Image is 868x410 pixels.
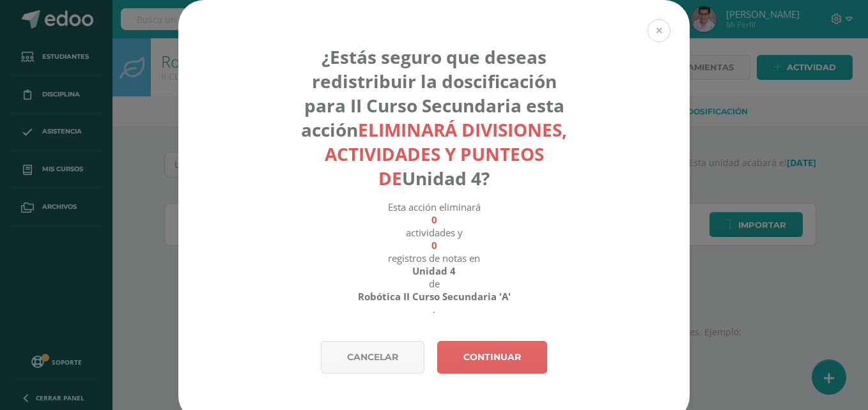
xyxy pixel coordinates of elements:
strong: eliminará divisiones, actividades y punteos de [325,118,568,190]
strong: 0 [431,213,437,226]
strong: Unidad 4 [412,264,456,277]
strong: 0 [431,239,437,252]
h4: ¿Estás seguro que deseas redistribuir la doscificación para II Curso Secundaria esta acción Unida... [293,45,576,190]
a: Continuar [437,341,547,374]
button: Close (Esc) [647,19,670,42]
a: Cancelar [321,341,424,374]
div: Esta acción eliminará actividades y registros de notas en de . [293,201,576,315]
strong: Robótica II Curso Secundaria 'A' [358,290,511,303]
